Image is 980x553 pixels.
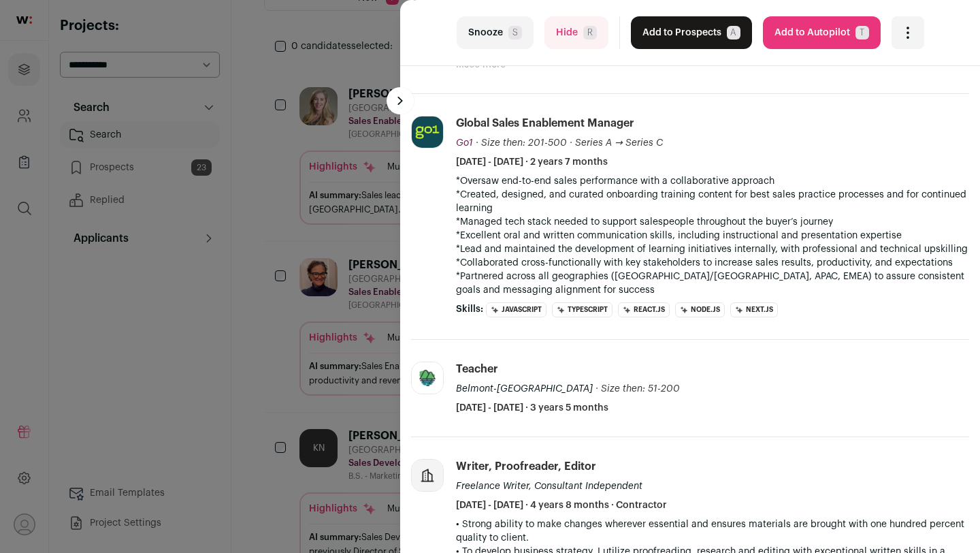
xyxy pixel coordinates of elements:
div: Teacher [456,362,498,377]
li: Node.js [675,302,725,317]
span: · [570,136,572,150]
span: S [508,26,522,39]
li: React.js [618,302,670,317]
span: Series A → Series C [575,138,663,148]
img: f66a387b0dd307970934861d5de3f732aa3da5ee85ab6599cc96c17a1f9367dd.jpg [412,116,443,148]
span: A [727,26,740,39]
p: *Oversaw end-to-end sales performance with a collaborative approach *Created, designed, and curat... [456,174,969,297]
li: JavaScript [486,302,546,317]
button: Add to AutopilotT [763,16,881,49]
span: · Size then: 51-200 [595,384,680,394]
span: [DATE] - [DATE] · 4 years 8 months · Contractor [456,499,667,512]
span: [DATE] - [DATE] · 3 years 5 months [456,401,608,415]
img: company-logo-placeholder-414d4e2ec0e2ddebbe968bf319fdfe5acfe0c9b87f798d344e800bc9a89632a0.png [412,460,443,491]
button: Open dropdown [892,16,924,49]
li: Next.js [730,302,778,317]
div: Writer, Proofreader, Editor [456,459,596,474]
p: • Strong ability to make changes wherever essential and ensures materials are brought with one hu... [456,518,969,545]
button: SnoozeS [457,16,534,49]
div: Global Sales Enablement Manager [456,116,634,131]
button: HideR [544,16,608,49]
span: [DATE] - [DATE] · 2 years 7 months [456,155,608,169]
span: T [855,26,869,39]
button: Add to ProspectsA [631,16,752,49]
span: Freelance Writer, Consultant Independent [456,481,642,491]
span: · Size then: 201-500 [476,138,567,148]
span: Go1 [456,138,473,148]
span: R [583,26,597,39]
li: TypeScript [552,302,612,317]
span: Skills: [456,302,483,316]
span: Belmont-[GEOGRAPHIC_DATA] [456,384,593,394]
img: 7734558c806bdf877d188ee45d29b78740038cfbcccfde8276d7281b852e8f54 [412,362,443,394]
